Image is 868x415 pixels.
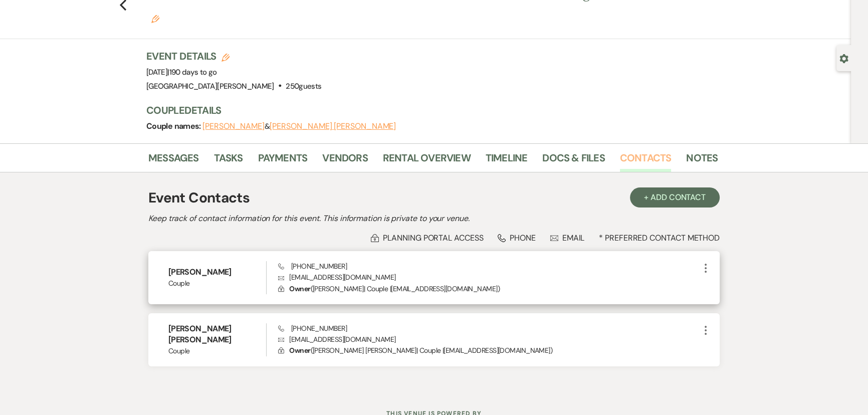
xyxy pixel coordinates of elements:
[168,267,266,278] h6: [PERSON_NAME]
[839,53,848,63] button: Open lead details
[278,272,700,283] p: [EMAIL_ADDRESS][DOMAIN_NAME]
[542,150,604,172] a: Docs & Files
[278,283,700,294] p: ( [PERSON_NAME] | Couple | [EMAIL_ADDRESS][DOMAIN_NAME] )
[270,122,396,130] button: [PERSON_NAME] [PERSON_NAME]
[169,67,217,77] span: 190 days to go
[286,81,321,91] span: 250 guests
[168,278,266,289] span: Couple
[278,262,347,271] span: [PHONE_NUMBER]
[550,233,585,243] div: Email
[146,103,708,117] h3: Couple Details
[148,233,720,243] div: * Preferred Contact Method
[498,233,536,243] div: Phone
[278,334,700,345] p: [EMAIL_ADDRESS][DOMAIN_NAME]
[214,150,243,172] a: Tasks
[630,187,720,207] button: + Add Contact
[383,150,471,172] a: Rental Overview
[371,233,483,243] div: Planning Portal Access
[168,346,266,356] span: Couple
[148,150,199,172] a: Messages
[289,346,310,355] span: Owner
[620,150,672,172] a: Contacts
[146,121,202,131] span: Couple names:
[202,121,396,131] span: &
[278,345,700,356] p: ( [PERSON_NAME] [PERSON_NAME] | Couple | [EMAIL_ADDRESS][DOMAIN_NAME] )
[148,187,250,209] h1: Event Contacts
[146,81,274,91] span: [GEOGRAPHIC_DATA][PERSON_NAME]
[148,213,720,225] h2: Keep track of contact information for this event. This information is private to your venue.
[278,324,347,333] span: [PHONE_NUMBER]
[258,150,308,172] a: Payments
[167,67,216,77] span: |
[151,14,159,23] button: Edit
[686,150,718,172] a: Notes
[289,284,310,293] span: Owner
[168,323,266,346] h6: [PERSON_NAME] [PERSON_NAME]
[146,67,217,77] span: [DATE]
[322,150,367,172] a: Vendors
[486,150,528,172] a: Timeline
[202,122,265,130] button: [PERSON_NAME]
[146,49,321,63] h3: Event Details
